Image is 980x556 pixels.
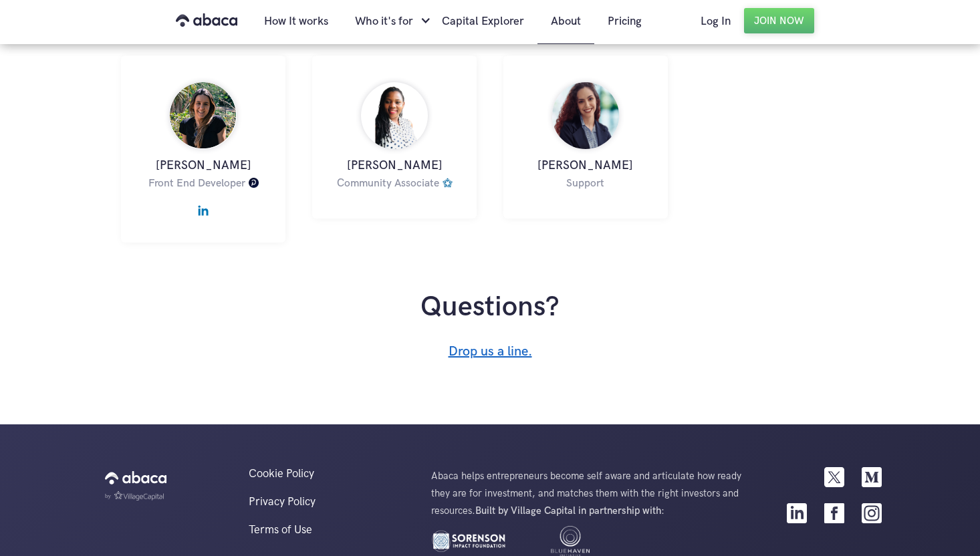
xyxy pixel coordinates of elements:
[198,198,209,216] img: https://www.linkedin.com/in/jessipsilva/
[326,156,463,176] h3: [PERSON_NAME]
[533,526,608,556] img: Blue Haven logo
[105,491,164,501] img: VilCap Logo
[134,156,272,176] h3: [PERSON_NAME]
[517,156,654,176] h3: [PERSON_NAME]
[235,495,418,509] a: Privacy Policy
[148,177,245,190] h4: Front End Developer
[449,343,532,360] a: Drop us a line.
[249,178,259,188] img: Pixelmatters
[824,467,844,487] img: Twitter logo
[235,467,418,480] a: Cookie Policy
[235,523,418,537] a: Terms of Use
[862,503,882,523] img: Instagram
[475,505,661,517] strong: Built by Village Capital in partnership with
[105,467,166,489] img: Abaca logo
[744,8,814,33] a: Join Now
[824,503,844,523] img: Facebook
[787,503,807,523] img: LinkedIn
[431,526,506,556] img: Sorenson Impact Foundation logo
[337,177,439,190] h4: Community Associate
[566,177,604,190] h4: Support
[862,467,882,487] img: Medium
[431,467,745,519] p: Abaca helps entrepreneurs become self aware and articulate how ready they are for investment, and...
[443,178,453,188] img: Village Capital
